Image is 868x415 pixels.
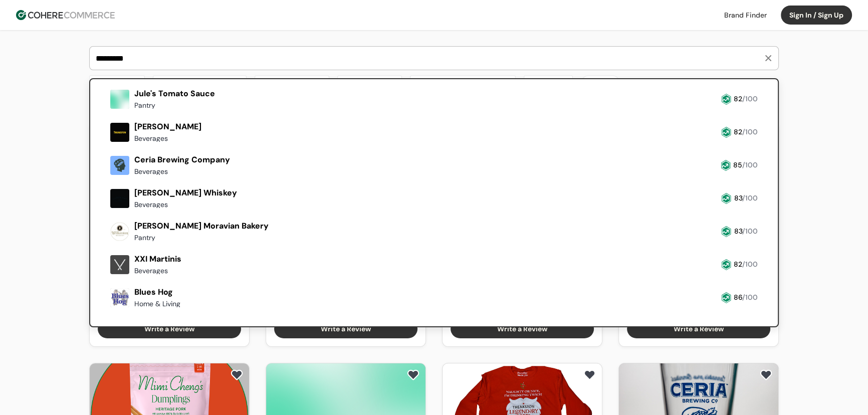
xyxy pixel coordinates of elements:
[627,319,770,338] button: Write a Review
[742,160,758,169] span: /100
[734,293,742,302] span: 86
[742,94,758,103] span: /100
[734,94,742,103] span: 82
[742,127,758,136] span: /100
[742,193,758,202] span: /100
[451,319,594,338] button: Write a Review
[742,260,758,269] span: /100
[758,367,774,382] button: add to favorite
[734,193,742,202] span: 83
[405,367,421,382] button: add to favorite
[781,6,852,25] button: Sign In / Sign Up
[742,227,758,236] span: /100
[742,293,758,302] span: /100
[733,160,742,169] span: 85
[98,319,241,338] button: Write a Review
[16,10,115,20] img: Cohere Logo
[734,260,742,269] span: 82
[734,127,742,136] span: 82
[581,367,598,382] button: add to favorite
[274,319,417,338] button: Write a Review
[734,227,742,236] span: 83
[229,367,245,382] button: add to favorite
[581,75,620,91] button: Clear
